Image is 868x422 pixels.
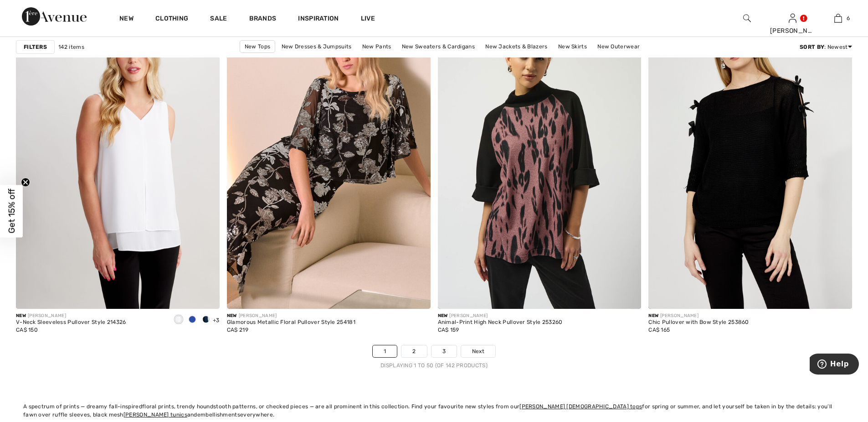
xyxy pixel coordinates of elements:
[438,313,563,319] div: [PERSON_NAME]
[810,354,859,376] iframe: Opens a widget where you can find more information
[298,15,339,24] span: Inspiration
[481,41,552,52] a: New Jackets & Blazers
[461,345,495,357] a: Next
[593,41,644,52] a: New Outerwear
[438,319,563,326] div: Animal-Print High Neck Pullover Style 253260
[816,13,860,24] a: 6
[240,40,275,53] a: New Tops
[16,313,126,319] div: [PERSON_NAME]
[119,15,134,24] a: New
[199,313,213,328] div: Twilight
[648,313,749,319] div: [PERSON_NAME]
[142,403,174,410] a: floral prints
[123,412,187,418] a: [PERSON_NAME] tunics
[789,14,796,22] a: Sign In
[213,317,220,323] span: +3
[197,412,240,418] a: embellishments
[16,327,38,333] span: CA$ 150
[16,361,852,370] div: Displaying 1 to 50 (of 142 products)
[648,313,658,318] span: New
[6,189,17,234] span: Get 15% off
[185,313,199,328] div: Midnight
[227,327,248,333] span: CA$ 219
[397,41,479,52] a: New Sweaters & Cardigans
[227,319,355,326] div: Glamorous Metallic Floral Pullover Style 254181
[24,43,47,51] strong: Filters
[373,345,397,357] a: 1
[438,3,642,309] img: Animal-Print High Neck Pullover Style 253260. Pink/Black
[16,3,220,309] img: V-Neck Sleeveless Pullover Style 214326. Twilight
[431,345,457,357] a: 3
[358,41,396,52] a: New Pants
[155,15,188,24] a: Clothing
[210,15,227,24] a: Sale
[23,402,845,419] div: A spectrum of prints — dreamy fall-inspired , trendy houndstooth patterns, or checked pieces — ar...
[58,43,84,51] span: 142 items
[401,345,426,357] a: 2
[202,291,210,299] img: plus_v2.svg
[847,14,850,22] span: 6
[413,291,421,299] img: plus_v2.svg
[22,7,87,26] img: 1ère Avenue
[834,291,842,299] img: plus_v2.svg
[438,313,448,318] span: New
[277,41,356,52] a: New Dresses & Jumpsuits
[16,345,852,370] nav: Page navigation
[361,14,375,23] a: Live
[648,327,670,333] span: CA$ 165
[227,313,355,319] div: [PERSON_NAME]
[800,43,852,51] div: : Newest
[770,26,815,36] div: [PERSON_NAME]
[227,3,431,309] img: Glamorous Metallic Floral Pullover Style 254181. Black/Multi
[648,319,749,326] div: Chic Pullover with Bow Style 253860
[623,291,632,299] img: plus_v2.svg
[438,327,459,333] span: CA$ 159
[743,13,751,24] img: search the website
[16,319,126,326] div: V-Neck Sleeveless Pullover Style 214326
[800,44,824,50] strong: Sort By
[21,177,30,187] button: Close teaser
[249,15,277,24] a: Brands
[472,347,484,355] span: Next
[648,3,852,309] img: Chic Pullover with Bow Style 253860. Black
[554,41,591,52] a: New Skirts
[789,13,796,24] img: My Info
[519,403,642,410] a: [PERSON_NAME] [DEMOGRAPHIC_DATA] tops
[172,313,185,328] div: Offwhite
[16,313,26,318] span: New
[834,13,842,24] img: My Bag
[227,313,237,318] span: New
